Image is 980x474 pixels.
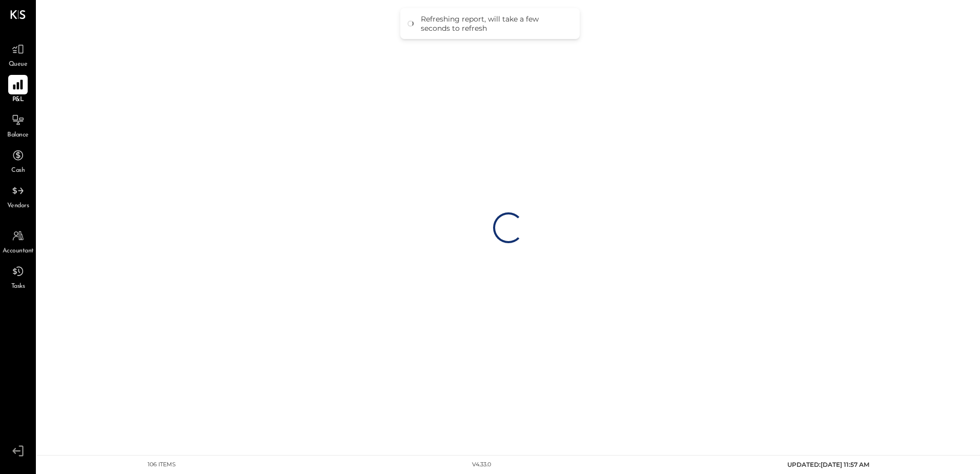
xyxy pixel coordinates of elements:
div: v 4.33.0 [472,461,491,469]
a: Balance [1,110,35,140]
div: Refreshing report, will take a few seconds to refresh [421,14,569,33]
a: Accountant [1,226,35,256]
span: Vendors [7,202,29,211]
a: Cash [1,146,35,175]
span: UPDATED: [DATE] 11:57 AM [787,461,869,468]
span: Tasks [11,282,25,291]
span: Accountant [3,247,34,256]
div: 106 items [148,461,176,469]
span: Cash [11,166,25,175]
a: P&L [1,75,35,105]
span: P&L [12,95,24,105]
a: Queue [1,39,35,69]
span: Queue [9,60,28,69]
a: Vendors [1,181,35,211]
a: Tasks [1,262,35,291]
span: Balance [7,131,29,140]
